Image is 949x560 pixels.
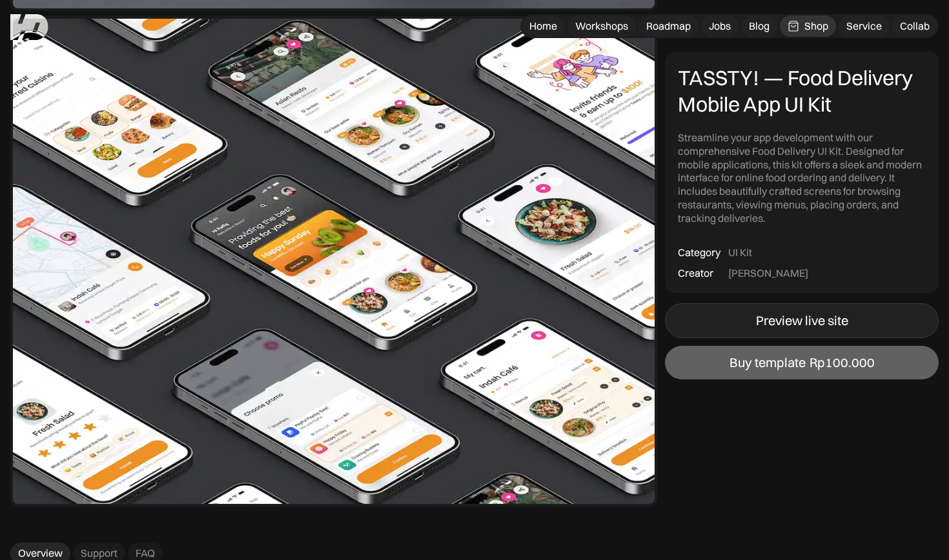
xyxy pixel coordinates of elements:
[701,15,739,37] a: Jobs
[646,19,691,33] div: Roadmap
[749,19,770,33] div: Blog
[529,19,557,33] div: Home
[709,19,731,33] div: Jobs
[728,267,808,281] div: [PERSON_NAME]
[678,246,720,259] div: Category
[522,15,565,37] a: Home
[638,15,699,37] a: Roadmap
[780,15,836,37] a: Shop
[741,15,777,37] a: Blog
[728,246,752,259] div: UI Kit
[846,19,882,33] div: Service
[665,346,939,379] a: Buy templateRp100.000
[567,15,636,37] a: Workshops
[756,313,848,328] div: Preview live site
[18,546,63,560] div: Overview
[678,131,926,225] div: Streamline your app development with our comprehensive Food Delivery UI Kit. Designed for mobile ...
[730,355,806,370] div: Buy template
[678,267,713,281] div: Creator
[665,303,939,338] a: Preview live site
[839,15,890,37] a: Service
[136,546,155,560] div: FAQ
[804,19,828,33] div: Shop
[900,19,930,33] div: Collab
[678,65,926,118] div: TASSTY! — Food Delivery Mobile App UI Kit
[892,15,937,37] a: Collab
[575,19,628,33] div: Workshops
[81,546,117,560] div: Support
[810,355,875,370] div: Rp100.000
